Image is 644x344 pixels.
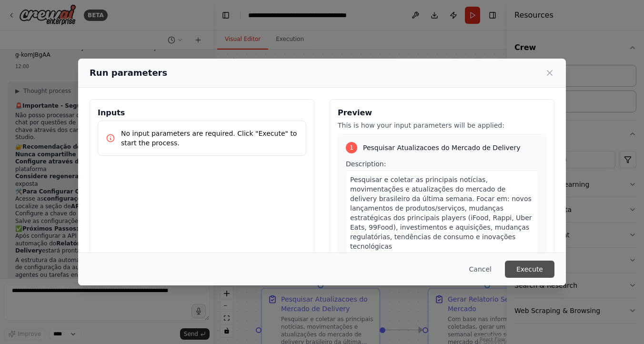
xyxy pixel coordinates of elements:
[462,261,499,278] button: Cancel
[363,143,520,152] span: Pesquisar Atualizacoes do Mercado de Delivery
[505,261,554,278] button: Execute
[338,107,546,119] h3: Preview
[90,66,167,80] h2: Run parameters
[121,129,298,148] p: No input parameters are required. Click "Execute" to start the process.
[338,121,546,130] p: This is how your input parameters will be applied:
[350,176,532,250] span: Pesquisar e coletar as principais notícias, movimentações e atualizações do mercado de delivery b...
[346,142,357,153] div: 1
[346,160,386,168] span: Description:
[98,107,306,119] h3: Inputs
